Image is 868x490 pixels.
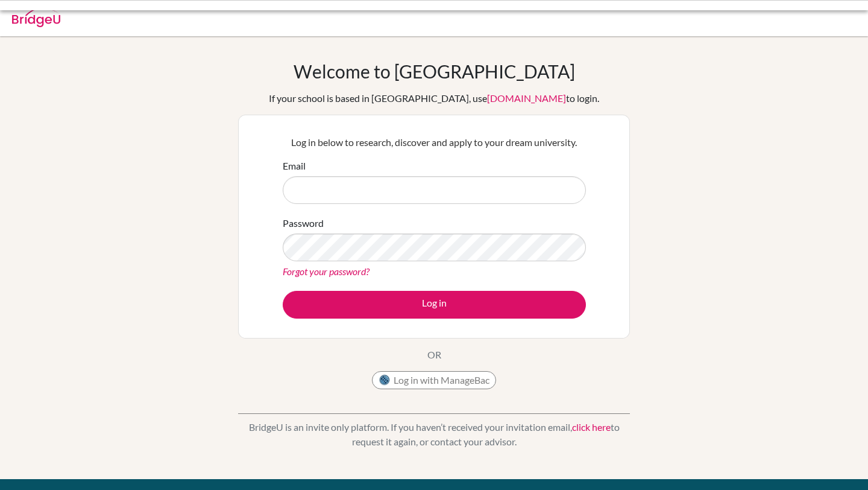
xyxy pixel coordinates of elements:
a: click here [572,421,611,433]
p: Log in below to research, discover and apply to your dream university. [283,135,586,150]
label: Email [283,159,306,173]
div: This confirmation link has already been used [84,10,603,24]
label: Password [283,216,324,231]
div: If your school is based in [GEOGRAPHIC_DATA], use to login. [269,91,599,106]
button: Log in [283,291,586,319]
img: Bridge-U [12,8,60,27]
button: Log in with ManageBac [372,371,496,389]
a: Forgot your password? [283,266,370,277]
a: [DOMAIN_NAME] [487,92,566,104]
p: BridgeU is an invite only platform. If you haven’t received your invitation email, to request it ... [238,420,630,449]
h1: Welcome to [GEOGRAPHIC_DATA] [294,60,575,82]
p: OR [427,348,441,362]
